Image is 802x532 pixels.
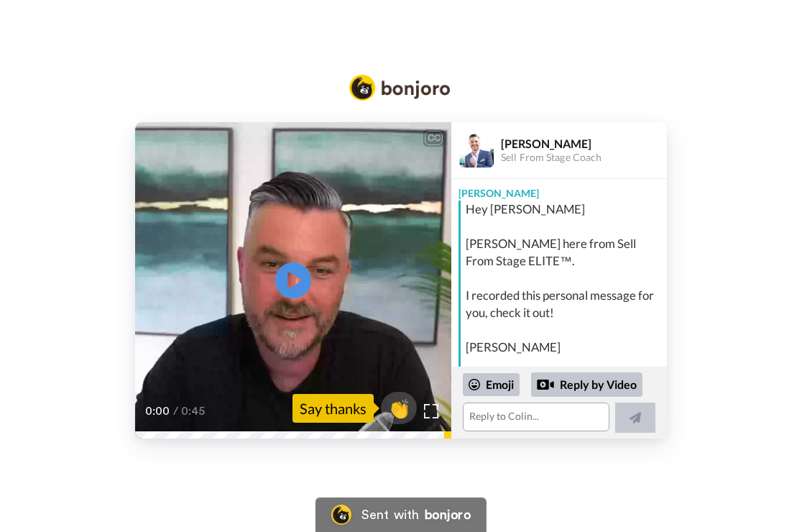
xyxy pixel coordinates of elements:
div: Hey [PERSON_NAME] [PERSON_NAME] here from Sell From Stage ELITE™. I recorded this personal messag... [466,201,663,425]
img: Full screen [424,404,438,418]
div: Emoji [463,373,520,396]
div: Sell From Stage Coach [501,152,666,164]
div: Say thanks [292,394,374,423]
div: Reply by Video [537,376,554,393]
div: [PERSON_NAME] [451,179,667,201]
div: [PERSON_NAME] [501,137,666,150]
span: / [173,403,178,420]
div: CC [425,131,443,145]
span: 0:45 [181,403,206,420]
button: 👏 [381,392,417,424]
span: 0:00 [145,403,170,420]
img: Bonjoro Logo [349,75,450,101]
div: Reply by Video [531,372,642,397]
img: Profile Image [459,133,494,168]
span: 👏 [381,397,417,420]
